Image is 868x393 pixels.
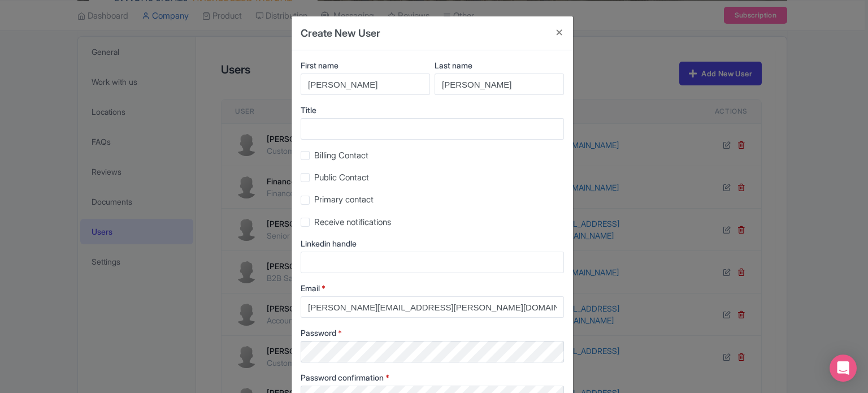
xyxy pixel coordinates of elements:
[435,61,472,70] span: Last name
[301,61,338,70] span: First name
[314,172,369,183] span: Public Contact
[301,283,320,293] span: Email
[314,150,368,161] span: Billing Contact
[301,373,384,382] span: Password confirmation
[830,355,857,382] div: Open Intercom Messenger
[301,25,380,41] h4: Create New User
[301,105,316,115] span: Title
[301,239,357,248] span: Linkedin handle
[301,328,336,338] span: Password
[314,217,391,227] span: Receive notifications
[314,194,374,205] span: Primary contact
[546,16,573,49] button: Close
